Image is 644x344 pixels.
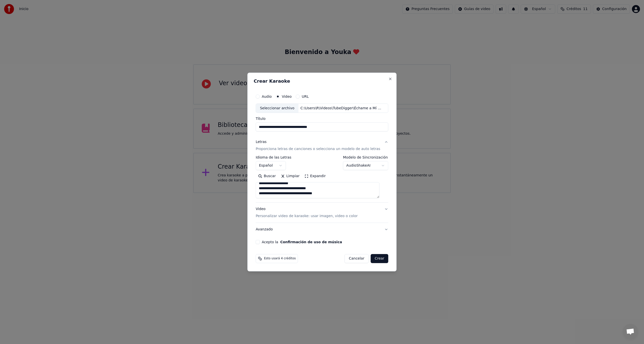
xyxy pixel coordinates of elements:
[256,136,388,156] button: LetrasProporciona letras de canciones o selecciona un modelo de auto letras
[256,147,380,152] p: Proporciona letras de canciones o selecciona un modelo de auto letras
[256,203,388,223] button: VideoPersonalizar video de karaoke: usar imagen, video o color
[256,214,357,219] p: Personalizar video de karaoke: usar imagen, video o color
[256,172,278,180] button: Buscar
[262,95,272,98] label: Audio
[282,95,292,98] label: Video
[345,254,369,263] button: Cancelar
[256,207,357,219] div: Video
[256,156,291,159] label: Idioma de las Letras
[264,257,296,261] span: Esto usará 4 créditos
[343,156,388,159] label: Modelo de Sincronización
[256,156,388,203] div: LetrasProporciona letras de canciones o selecciona un modelo de auto letras
[262,240,342,244] label: Acepto la
[302,172,328,180] button: Expandir
[278,172,302,180] button: Limpiar
[256,140,266,145] div: Letras
[298,106,384,111] div: C:\Users\R\Videos\TubeDigger\Échame a Mí la Culpa - 1080x1080 1683K.webm
[254,79,390,83] h2: Crear Karaoke
[280,240,342,244] button: Acepto la
[302,95,309,98] label: URL
[256,117,388,121] label: Título
[256,104,298,113] div: Seleccionar archivo
[256,223,388,236] button: Avanzado
[371,254,388,263] button: Crear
